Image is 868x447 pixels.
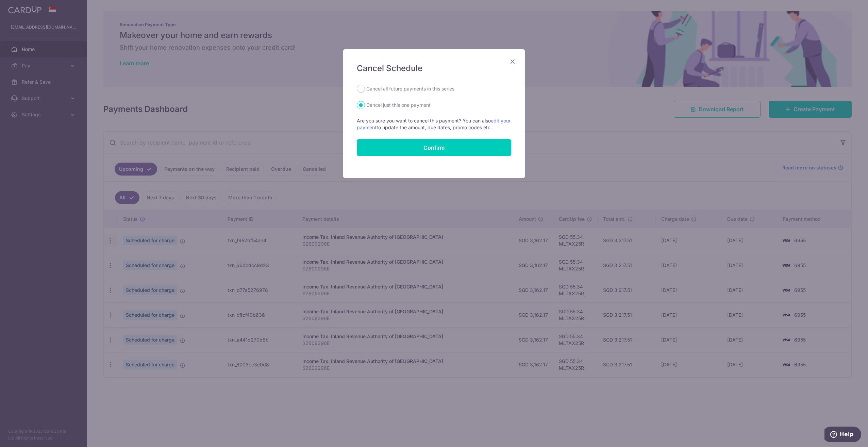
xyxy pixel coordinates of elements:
label: Cancel all future payments in this series [366,85,454,93]
button: Confirm [357,139,511,156]
h5: Cancel Schedule [357,63,511,74]
iframe: Opens a widget where you can find more information [824,427,861,444]
label: Cancel just this one payment [366,101,431,109]
button: Close [508,57,517,66]
p: Are you sure you want to cancel this payment? You can also to update the amount, due dates, promo... [357,117,511,131]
